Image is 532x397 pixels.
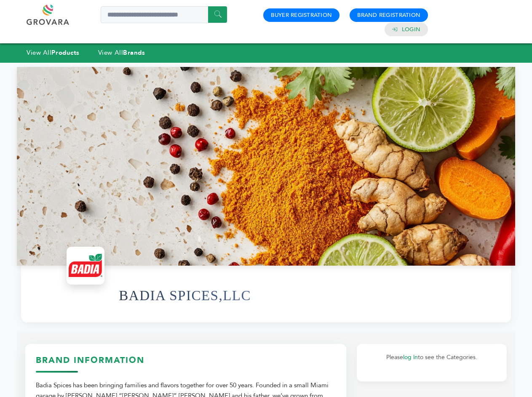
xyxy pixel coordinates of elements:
a: Brand Registration [357,11,420,19]
a: Buyer Registration [271,11,332,19]
strong: Products [51,48,79,57]
img: BADIA SPICES,LLC Logo [69,249,102,282]
p: Please to see the Categories. [365,352,498,362]
strong: Brands [123,48,145,57]
h3: Brand Information [36,354,336,373]
a: log in [403,353,418,361]
a: View AllProducts [27,48,80,57]
a: View AllBrands [98,48,145,57]
a: Login [402,26,420,33]
h1: BADIA SPICES,LLC [119,275,251,316]
input: Search a product or brand... [101,6,227,23]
